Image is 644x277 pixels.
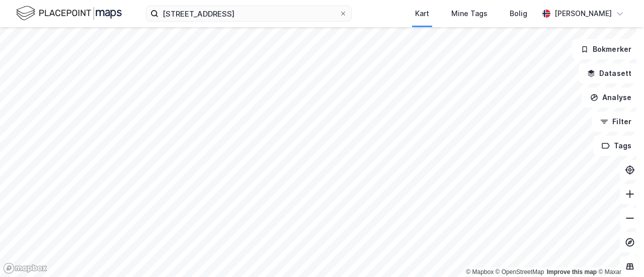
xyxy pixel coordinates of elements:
[593,136,640,156] button: Tags
[547,268,597,275] a: Improve this map
[415,8,429,20] div: Kart
[592,112,640,132] button: Filter
[496,268,544,275] a: OpenStreetMap
[3,262,47,274] a: Mapbox homepage
[158,6,339,21] input: Søk på adresse, matrikkel, gårdeiere, leietakere eller personer
[554,8,612,20] div: [PERSON_NAME]
[594,229,644,277] iframe: Chat Widget
[572,39,640,59] button: Bokmerker
[594,229,644,277] div: Kontrollprogram for chat
[579,63,640,83] button: Datasett
[582,87,640,108] button: Analyse
[16,5,122,22] img: logo.f888ab2527a4732fd821a326f86c7f29.svg
[466,268,494,275] a: Mapbox
[451,8,488,20] div: Mine Tags
[510,8,527,20] div: Bolig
